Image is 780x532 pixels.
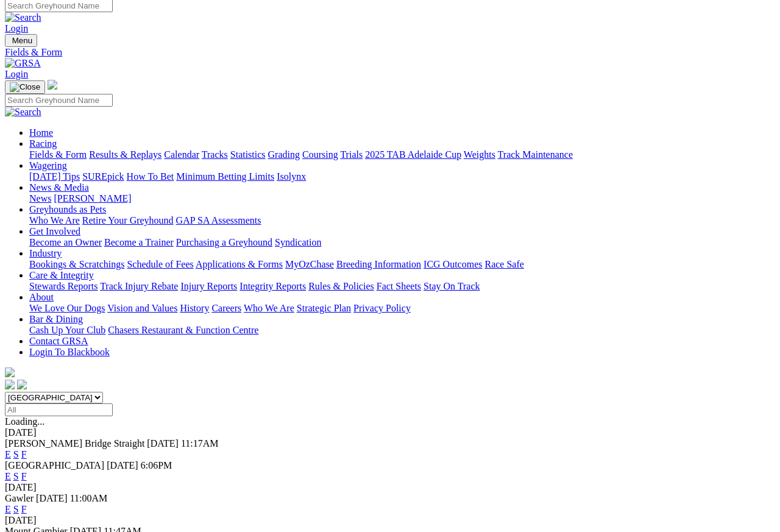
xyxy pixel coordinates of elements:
div: Care & Integrity [29,281,775,292]
a: Schedule of Fees [127,259,193,269]
span: [PERSON_NAME] Bridge Straight [5,438,144,449]
img: Search [5,107,41,118]
a: Bookings & Scratchings [29,259,124,269]
a: S [13,449,19,459]
a: Chasers Restaurant & Function Centre [108,325,258,335]
a: E [5,449,11,459]
span: [GEOGRAPHIC_DATA] [5,460,104,470]
a: News [29,193,51,204]
a: Minimum Betting Limits [176,171,274,182]
a: MyOzChase [285,259,334,269]
a: Become an Owner [29,237,102,247]
img: Search [5,12,41,23]
a: Fields & Form [29,149,87,160]
a: Racing [29,138,57,149]
a: Trials [340,149,363,160]
a: Bar & Dining [29,314,83,324]
a: Purchasing a Greyhound [176,237,272,247]
button: Toggle navigation [5,34,37,47]
span: [DATE] [147,438,179,449]
img: twitter.svg [17,380,27,389]
a: Tracks [202,149,228,160]
span: Loading... [5,416,44,427]
a: Race Safe [484,259,523,269]
a: [DATE] Tips [29,171,80,182]
a: Care & Integrity [29,270,94,280]
a: About [29,292,54,302]
span: [DATE] [107,460,138,470]
a: Stay On Track [424,281,480,291]
a: News & Media [29,182,89,193]
div: [DATE] [5,515,775,526]
img: Close [10,82,40,92]
a: 2025 TAB Adelaide Cup [365,149,461,160]
a: E [5,504,11,514]
a: Login To Blackbook [29,347,110,357]
a: Isolynx [277,171,306,182]
a: Stewards Reports [29,281,97,291]
span: 11:17AM [181,438,219,449]
a: Weights [464,149,495,160]
a: S [13,471,19,481]
div: Wagering [29,171,775,182]
a: F [21,449,27,459]
input: Select date [5,403,113,416]
a: ICG Outcomes [424,259,482,269]
a: Rules & Policies [308,281,374,291]
div: [DATE] [5,427,775,438]
a: Track Injury Rebate [100,281,178,291]
a: Wagering [29,160,67,171]
a: E [5,471,11,481]
a: How To Bet [127,171,174,182]
span: Menu [12,36,32,45]
a: Careers [211,303,241,313]
div: [DATE] [5,482,775,493]
a: Greyhounds as Pets [29,204,106,215]
a: Login [5,23,28,34]
a: Track Maintenance [498,149,573,160]
div: About [29,303,775,314]
a: Industry [29,248,62,258]
a: S [13,504,19,514]
button: Toggle navigation [5,80,45,94]
a: Who We Are [29,215,80,225]
span: Gawler [5,493,34,503]
a: Fields & Form [5,47,775,58]
a: Cash Up Your Club [29,325,105,335]
a: Calendar [164,149,199,160]
span: 11:00AM [70,493,108,503]
a: Coursing [302,149,338,160]
a: Vision and Values [107,303,177,313]
img: GRSA [5,58,41,69]
a: Injury Reports [180,281,237,291]
a: Statistics [230,149,266,160]
a: Retire Your Greyhound [82,215,174,225]
a: Privacy Policy [353,303,411,313]
a: Fact Sheets [377,281,421,291]
a: Syndication [275,237,321,247]
div: Industry [29,259,775,270]
span: 6:06PM [141,460,172,470]
a: Login [5,69,28,79]
div: Racing [29,149,775,160]
div: Greyhounds as Pets [29,215,775,226]
a: History [180,303,209,313]
span: [DATE] [36,493,68,503]
input: Search [5,94,113,107]
a: GAP SA Assessments [176,215,261,225]
a: SUREpick [82,171,124,182]
img: logo-grsa-white.png [5,367,15,377]
a: Get Involved [29,226,80,236]
a: Results & Replays [89,149,161,160]
a: Applications & Forms [196,259,283,269]
a: Contact GRSA [29,336,88,346]
img: facebook.svg [5,380,15,389]
a: We Love Our Dogs [29,303,105,313]
a: F [21,504,27,514]
a: Grading [268,149,300,160]
img: logo-grsa-white.png [48,80,57,90]
div: Get Involved [29,237,775,248]
a: Home [29,127,53,138]
a: Breeding Information [336,259,421,269]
